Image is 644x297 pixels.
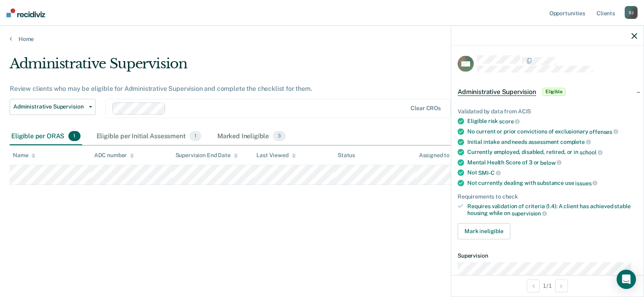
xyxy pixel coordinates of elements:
div: Not currently dealing with substance use [467,179,637,186]
div: Clear CROs [411,105,441,112]
button: Next Opportunity [555,279,568,292]
span: Administrative Supervision [458,88,536,96]
span: supervision [512,210,547,216]
span: offenses [589,128,618,135]
div: 1 / 1 [451,275,644,296]
div: Currently employed, disabled, retired, or in [467,149,637,156]
div: Assigned to [419,152,457,159]
div: Eligible per Initial Assessment [95,128,203,145]
span: complete [560,139,591,145]
span: SMI-C [478,170,500,176]
div: Administrative SupervisionEligible [451,79,644,104]
div: Status [338,152,355,159]
span: issues [575,180,597,186]
div: Initial intake and needs assessment [467,138,637,145]
div: ADC number [94,152,134,159]
button: Mark ineligible [458,223,510,239]
img: Recidiviz [6,8,45,17]
div: Requirements to check [458,193,637,200]
span: below [540,159,561,166]
button: Previous Opportunity [527,279,540,292]
div: No current or prior convictions of exclusionary [467,128,637,135]
div: Eligible risk [467,118,637,125]
div: Review clients who may be eligible for Administrative Supervision and complete the checklist for ... [10,85,493,92]
div: Validated by data from ACIS [458,108,637,115]
div: Name [13,152,35,159]
div: Last Viewed [256,152,295,159]
span: score [499,118,520,125]
dt: Supervision [458,252,637,259]
div: Supervision End Date [175,152,238,159]
div: Mental Health Score of 3 or [467,159,637,166]
div: S J [625,6,638,19]
div: Not [467,169,637,176]
div: Marked Ineligible [216,128,288,145]
span: 1 [190,131,201,141]
a: Home [10,35,634,43]
span: 1 [68,131,80,141]
span: Administrative Supervision [13,103,86,110]
span: Eligible [543,88,566,96]
div: Requires validation of criteria (1.4): A client has achieved stable housing while on [467,203,637,217]
span: 3 [273,131,286,141]
div: Open Intercom Messenger [617,270,636,289]
div: Administrative Supervision [10,55,493,78]
div: Eligible per ORAS [10,128,82,145]
span: school [580,149,603,155]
